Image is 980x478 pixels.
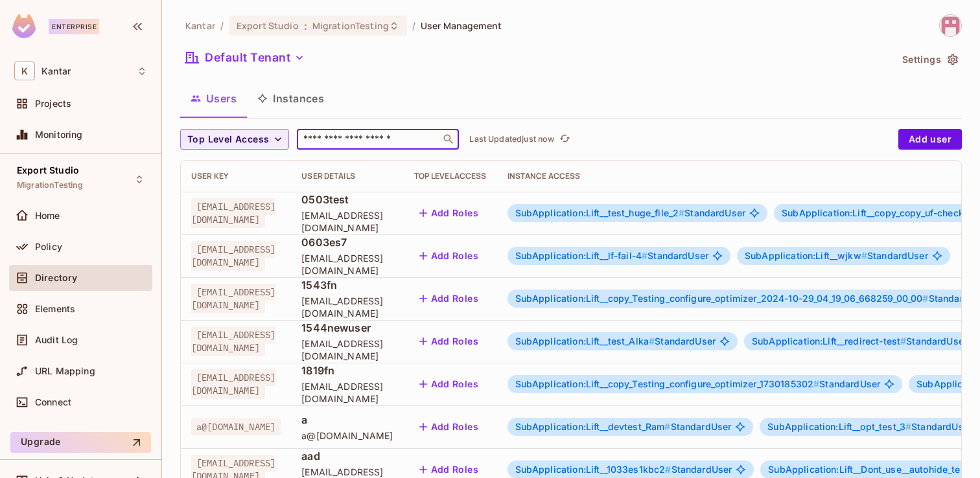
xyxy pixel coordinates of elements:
span: SubApplication:Lift__copy_Testing_configure_optimizer_1730185302 [515,378,820,389]
button: Add Roles [414,374,484,394]
span: StandardUser [752,336,967,347]
span: [EMAIL_ADDRESS][DOMAIN_NAME] [191,284,275,313]
span: 1819fn [301,363,393,378]
span: Connect [35,397,71,407]
button: Settings [897,49,962,70]
button: Add Roles [414,416,484,437]
span: 0603es7 [301,235,393,249]
span: StandardUser [515,208,746,218]
span: [EMAIL_ADDRESS][DOMAIN_NAME] [191,241,275,271]
span: # [813,378,819,389]
span: StandardUser [767,422,972,432]
p: Last Updated just now [469,134,554,144]
span: SubApplication:Lift__test_Alka [515,336,655,347]
span: Home [35,211,60,221]
span: SubApplication:Lift__wjkw [745,250,867,261]
span: StandardUser [515,251,708,261]
span: Workspace: Kantar [41,66,71,76]
span: # [900,336,906,347]
span: # [642,250,647,261]
span: SubApplication:Lift__lf-fail-4 [515,250,648,261]
button: Users [180,82,247,115]
button: Top Level Access [180,129,289,150]
span: [EMAIL_ADDRESS][DOMAIN_NAME] [191,369,275,399]
span: Policy [35,242,62,252]
button: Add Roles [414,288,484,309]
span: Projects [35,98,71,109]
div: User Key [191,171,281,181]
span: Monitoring [35,130,83,140]
span: SubApplication:Lift__test_huge_file_2 [515,207,685,218]
span: Export Studio [17,165,79,176]
span: # [922,293,928,304]
span: 1544newuser [301,321,393,335]
button: Add user [898,129,962,150]
span: # [649,336,655,347]
span: a@[DOMAIN_NAME] [191,418,281,435]
span: refresh [559,133,570,146]
span: URL Mapping [35,366,95,376]
span: Directory [35,273,77,283]
span: SubApplication:Lift__opt_test_3 [767,421,911,432]
span: SubApplication:Lift__copy_Testing_configure_optimizer_2024-10-29_04_19_06_668259_00_00 [515,293,929,304]
span: aad [301,449,393,463]
span: Audit Log [35,335,78,345]
span: User Management [421,19,502,32]
span: StandardUser [515,464,732,475]
span: # [664,421,670,432]
span: StandardUser [515,422,732,432]
span: SubApplication:Lift__redirect-test [752,336,906,347]
span: a@[DOMAIN_NAME] [301,429,393,442]
span: Export Studio [237,19,299,32]
button: Add Roles [414,331,484,352]
span: Click to refresh data [554,131,572,147]
img: SReyMgAAAABJRU5ErkJggg== [12,14,36,38]
span: StandardUser [745,251,928,261]
button: Add Roles [414,245,484,266]
span: : [303,21,308,31]
span: [EMAIL_ADDRESS][DOMAIN_NAME] [301,295,393,319]
span: Top Level Access [187,131,269,148]
span: SubApplication:Lift__1033es1kbc2 [515,464,671,475]
button: Instances [247,82,334,115]
button: Default Tenant [180,47,310,68]
span: SubApplication:Lift__devtest_Ram [515,421,671,432]
button: Upgrade [10,432,151,453]
span: Elements [35,304,75,314]
button: Add Roles [414,203,484,223]
div: Enterprise [49,19,99,34]
span: [EMAIL_ADDRESS][DOMAIN_NAME] [191,326,275,356]
span: # [905,421,911,432]
span: 1543fn [301,278,393,292]
li: / [412,19,415,32]
span: the active workspace [185,19,215,32]
span: MigrationTesting [17,180,83,190]
span: 0503test [301,192,393,207]
span: [EMAIL_ADDRESS][DOMAIN_NAME] [301,380,393,405]
li: / [220,19,224,32]
span: [EMAIL_ADDRESS][DOMAIN_NAME] [191,198,275,228]
span: a [301,413,393,427]
span: [EMAIL_ADDRESS][DOMAIN_NAME] [301,337,393,362]
button: refresh [557,131,572,147]
div: Top Level Access [414,171,487,181]
div: User Details [301,171,393,181]
span: StandardUser [515,336,716,347]
span: K [14,62,35,80]
span: StandardUser [515,379,881,389]
span: [EMAIL_ADDRESS][DOMAIN_NAME] [301,209,393,234]
span: [EMAIL_ADDRESS][DOMAIN_NAME] [301,252,393,277]
span: # [679,207,684,218]
img: Sahlath [940,15,961,36]
span: MigrationTesting [312,19,389,32]
span: # [665,464,671,475]
span: # [861,250,867,261]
